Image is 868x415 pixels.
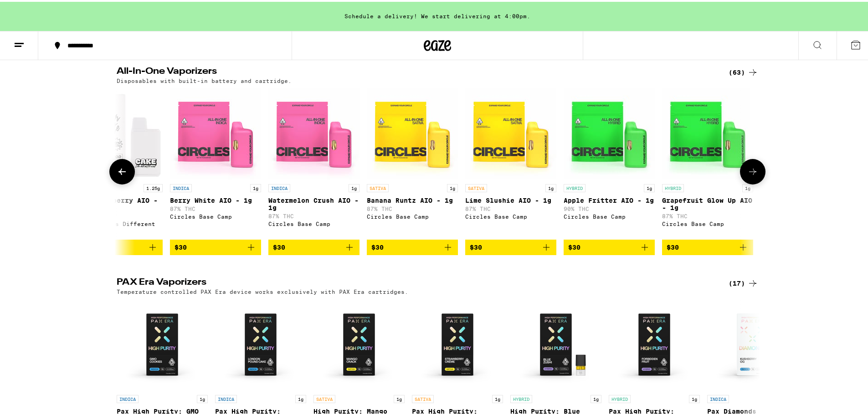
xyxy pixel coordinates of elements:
[72,87,163,238] a: Open page for White Raspberry AIO - 1.25g from Cake She Hits Different
[760,195,852,202] p: Blue ZKZ AIO - 1g
[564,195,655,202] p: Apple Fritter AIO - 1g
[760,238,852,253] button: Add to bag
[662,238,753,253] button: Add to bag
[72,195,163,210] p: White Raspberry AIO - 1.25g
[662,211,753,217] p: 87% THC
[707,393,729,401] p: INDICA
[609,297,700,389] img: PAX - Pax High Purity: Forbidden Fruit - 1g
[349,182,360,190] p: 1g
[170,87,261,238] a: Open page for Berry White AIO - 1g from Circles Base Camp
[170,195,261,202] p: Berry White AIO - 1g
[760,182,782,190] p: INDICA
[175,242,187,249] span: $30
[662,182,684,190] p: HYBRID
[170,204,261,210] p: 87% THC
[268,87,360,178] img: Circles Base Camp - Watermelon Crush AIO - 1g
[564,87,655,238] a: Open page for Apple Fritter AIO - 1g from Circles Base Camp
[609,393,631,401] p: HYBRID
[564,204,655,210] p: 90% THC
[465,238,556,253] button: Add to bag
[667,242,679,249] span: $30
[117,297,208,389] img: PAX - Pax High Purity: GMO Cookies - 1g
[760,204,852,210] p: 93% THC
[170,87,261,178] img: Circles Base Camp - Berry White AIO - 1g
[72,87,163,178] img: Cake She Hits Different - White Raspberry AIO - 1.25g
[117,65,714,76] h2: All-In-One Vaporizers
[662,219,753,225] div: Circles Base Camp
[465,87,556,238] a: Open page for Lime Slushie AIO - 1g from Circles Base Camp
[367,195,458,202] p: Banana Runtz AIO - 1g
[742,182,753,190] p: 1g
[367,238,458,253] button: Add to bag
[760,87,852,238] a: Open page for Blue ZKZ AIO - 1g from Jeeter
[564,182,586,190] p: HYBRID
[465,212,556,218] div: Circles Base Camp
[367,212,458,218] div: Circles Base Camp
[545,182,556,190] p: 1g
[662,195,753,210] p: Grapefruit Glow Up AIO - 1g
[644,182,655,190] p: 1g
[72,238,163,253] button: Add to bag
[729,276,758,287] a: (17)
[268,87,360,238] a: Open page for Watermelon Crush AIO - 1g from Circles Base Camp
[492,393,503,401] p: 1g
[215,297,306,389] img: PAX - Pax High Purity: London Pound Cake - 1g
[72,211,163,217] p: 80% THC
[117,276,714,287] h2: PAX Era Vaporizers
[729,65,758,76] a: (63)
[465,195,556,202] p: Lime Slushie AIO - 1g
[367,182,389,190] p: SATIVA
[215,393,237,401] p: INDICA
[510,297,601,389] img: PAX - High Purity: Blue Zushi - 1g
[662,87,753,178] img: Circles Base Camp - Grapefruit Glow Up AIO - 1g
[117,76,292,82] p: Disposables with built-in battery and cartridge.
[268,219,360,225] div: Circles Base Camp
[568,242,580,249] span: $30
[170,212,261,218] div: Circles Base Camp
[412,297,503,389] img: PAX - Pax High Purity: Strawberry Creme - 1g
[447,182,458,190] p: 1g
[72,219,163,225] div: Cake She Hits Different
[394,393,405,401] p: 1g
[465,182,487,190] p: SATIVA
[367,204,458,210] p: 87% THC
[564,87,655,178] img: Circles Base Camp - Apple Fritter AIO - 1g
[367,87,458,178] img: Circles Base Camp - Banana Runtz AIO - 1g
[170,182,192,190] p: INDICA
[564,212,655,218] div: Circles Base Camp
[268,195,360,210] p: Watermelon Crush AIO - 1g
[689,393,700,401] p: 1g
[591,393,601,401] p: 1g
[295,393,306,401] p: 1g
[662,87,753,238] a: Open page for Grapefruit Glow Up AIO - 1g from Circles Base Camp
[510,393,532,401] p: HYBRID
[564,238,655,253] button: Add to bag
[412,393,434,401] p: SATIVA
[5,6,66,14] span: Hi. Need any help?
[197,393,208,401] p: 1g
[117,393,139,401] p: INDICA
[268,238,360,253] button: Add to bag
[465,87,556,178] img: Circles Base Camp - Lime Slushie AIO - 1g
[760,212,852,218] div: Jeeter
[117,287,408,293] p: Temperature controlled PAX Era device works exclusively with PAX Era cartridges.
[707,297,798,389] img: PAX - Pax Diamonds : Kushberry OG - 1g
[268,182,290,190] p: INDICA
[273,242,285,249] span: $30
[313,297,405,389] img: PAX - High Purity: Mango Crack - 1g
[268,211,360,217] p: 87% THC
[367,87,458,238] a: Open page for Banana Runtz AIO - 1g from Circles Base Camp
[170,238,261,253] button: Add to bag
[765,242,777,249] span: $30
[144,182,163,190] p: 1.25g
[760,87,852,178] img: Jeeter - Blue ZKZ AIO - 1g
[313,393,335,401] p: SATIVA
[465,204,556,210] p: 87% THC
[470,242,482,249] span: $30
[250,182,261,190] p: 1g
[371,242,384,249] span: $30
